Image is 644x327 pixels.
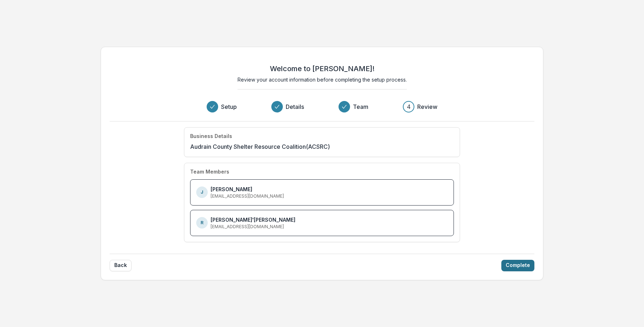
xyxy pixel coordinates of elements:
[110,260,132,271] button: Back
[221,102,237,111] h3: Setup
[211,224,284,230] p: [EMAIL_ADDRESS][DOMAIN_NAME]
[201,189,203,195] p: J
[407,102,411,111] div: 4
[211,193,284,199] p: [EMAIL_ADDRESS][DOMAIN_NAME]
[190,169,229,175] h4: Team Members
[190,133,232,139] h4: Business Details
[286,102,304,111] h3: Details
[417,102,437,111] h3: Review
[211,216,295,224] p: [PERSON_NAME]'[PERSON_NAME]
[353,102,368,111] h3: Team
[270,64,374,73] h2: Welcome to [PERSON_NAME]!
[201,220,203,226] p: R
[207,101,437,112] div: Progress
[501,260,534,271] button: Complete
[211,185,252,193] p: [PERSON_NAME]
[238,76,407,83] p: Review your account information before completing the setup process.
[190,142,330,151] p: Audrain County Shelter Resource Coalition (ACSRC)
